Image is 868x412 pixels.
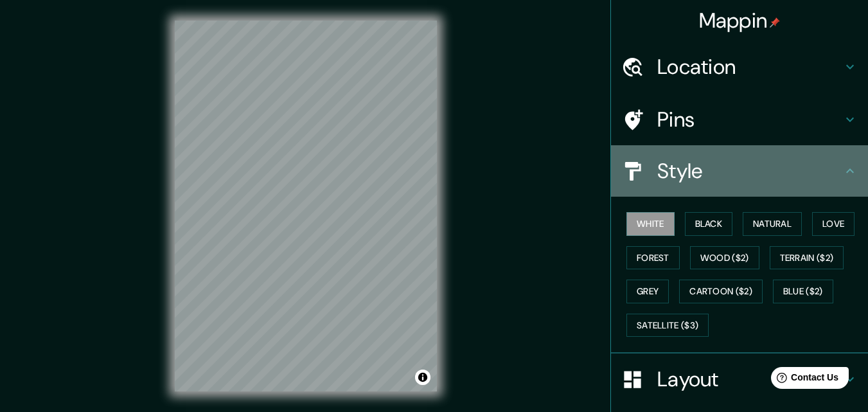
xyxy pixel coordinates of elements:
button: Grey [626,280,669,303]
div: Style [611,145,868,197]
button: Cartoon ($2) [679,280,763,303]
button: White [626,212,675,236]
h4: Pins [657,107,842,132]
iframe: Help widget launcher [754,362,854,398]
button: Forest [626,246,680,270]
h4: Location [657,54,842,80]
button: Love [812,212,855,236]
button: Blue ($2) [773,280,833,303]
canvas: Map [175,21,437,391]
button: Natural [743,212,802,236]
div: Pins [611,94,868,145]
h4: Layout [657,366,842,392]
button: Terrain ($2) [770,246,844,270]
div: Location [611,41,868,93]
div: Layout [611,354,868,405]
img: pin-icon.png [770,17,780,28]
button: Wood ($2) [690,246,759,270]
h4: Mappin [699,8,781,33]
button: Satellite ($3) [626,314,709,337]
h4: Style [657,158,842,184]
button: Toggle attribution [415,370,430,385]
button: Black [685,212,733,236]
